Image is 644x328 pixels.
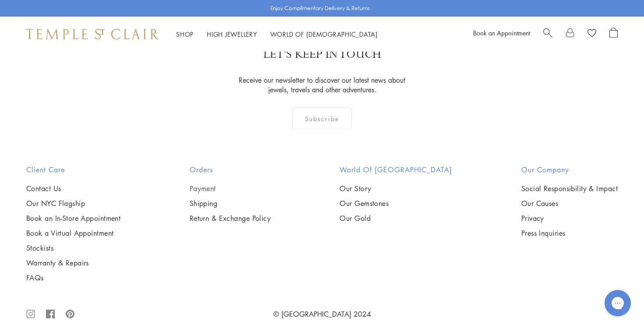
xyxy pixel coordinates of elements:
[190,164,271,175] h2: Orders
[600,287,635,319] iframe: Gorgias live chat messenger
[26,243,120,253] a: Stockists
[340,199,452,208] a: Our Gemstones
[521,228,618,238] a: Press Inquiries
[521,213,618,223] a: Privacy
[273,309,371,319] a: © [GEOGRAPHIC_DATA] 2024
[587,28,596,41] a: View Wishlist
[543,28,552,41] a: Search
[263,47,381,62] p: LET'S KEEP IN TOUCH
[340,184,452,193] a: Our Story
[26,213,120,223] a: Book an In-Store Appointment
[340,213,452,223] a: Our Gold
[190,213,271,223] a: Return & Exchange Policy
[521,164,618,175] h2: Our Company
[176,29,378,40] nav: Main navigation
[176,30,194,38] a: ShopShop
[26,184,120,193] a: Contact Us
[234,75,411,94] p: Receive our newsletter to discover our latest news about jewels, travels and other adventures.
[26,199,120,208] a: Our NYC Flagship
[26,258,120,268] a: Warranty & Repairs
[26,228,120,238] a: Book a Virtual Appointment
[521,184,618,193] a: Social Responsibility & Impact
[521,199,618,208] a: Our Causes
[473,28,530,37] a: Book an Appointment
[26,273,120,283] a: FAQs
[270,30,378,38] a: World of [DEMOGRAPHIC_DATA]World of [DEMOGRAPHIC_DATA]
[26,164,120,175] h2: Client Care
[26,29,159,39] img: Temple St. Clair
[190,184,271,193] a: Payment
[270,4,370,13] p: Enjoy Complimentary Delivery & Returns
[340,164,452,175] h2: World of [GEOGRAPHIC_DATA]
[609,28,618,41] a: Open Shopping Bag
[292,108,352,129] div: Subscribe
[190,199,271,208] a: Shipping
[207,30,257,38] a: High JewelleryHigh Jewellery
